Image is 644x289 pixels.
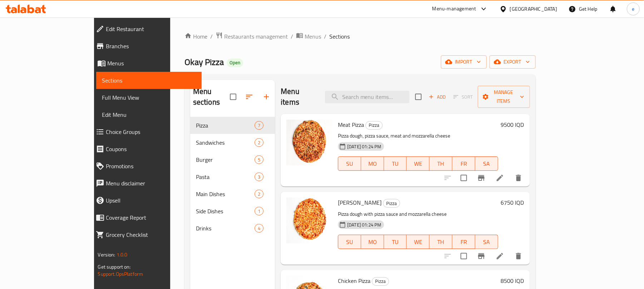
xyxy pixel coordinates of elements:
[387,237,404,247] span: TU
[196,138,255,147] div: Sandwiches
[325,91,409,103] input: search
[190,203,275,220] div: Side Dishes1
[102,110,196,119] span: Edit Menu
[501,276,524,286] h6: 8500 IQD
[490,55,536,69] button: export
[329,32,350,41] span: Sections
[483,88,524,106] span: Manage items
[190,114,275,240] nav: Menu sections
[255,156,263,163] span: 5
[96,106,202,123] a: Edit Menu
[344,221,384,228] span: [DATE] 01:24 PM
[216,32,288,41] a: Restaurants management
[224,32,288,41] span: Restaurants management
[429,156,452,171] button: TH
[455,159,472,169] span: FR
[255,224,264,233] div: items
[255,122,263,129] span: 7
[324,32,326,41] li: /
[510,248,527,265] button: delete
[106,42,196,50] span: Branches
[383,199,400,208] span: Pizza
[383,199,400,208] div: Pizza
[106,25,196,33] span: Edit Restaurant
[255,155,264,164] div: items
[96,72,202,89] a: Sections
[106,179,196,188] span: Menu disclaimer
[255,190,264,198] div: items
[196,190,255,198] span: Main Dishes
[473,169,490,186] button: Branch-specific-item
[338,156,361,171] button: SU
[90,192,202,209] a: Upsell
[456,249,471,264] span: Select to update
[456,170,471,185] span: Select to update
[190,117,275,134] div: Pizza7
[255,121,264,130] div: items
[227,59,243,67] div: Open
[473,248,490,265] button: Branch-specific-item
[341,159,358,169] span: SU
[190,185,275,203] div: Main Dishes2
[90,175,202,192] a: Menu disclaimer
[432,5,476,13] div: Menu-management
[478,159,495,169] span: SA
[102,76,196,85] span: Sections
[255,225,263,232] span: 4
[98,269,143,279] a: Support.OpsPlatform
[441,55,487,69] button: import
[106,162,196,170] span: Promotions
[452,235,475,249] button: FR
[344,143,384,150] span: [DATE] 01:24 PM
[478,86,530,108] button: Manage items
[510,5,557,13] div: [GEOGRAPHIC_DATA]
[475,235,498,249] button: SA
[90,158,202,175] a: Promotions
[501,198,524,208] h6: 6750 IQD
[338,131,498,140] p: Pizza dough, pizza sauce, meat and mozzarella cheese
[98,262,131,271] span: Get support on:
[196,207,255,215] span: Side Dishes
[452,156,475,171] button: FR
[366,121,382,129] span: Pizza
[102,93,196,102] span: Full Menu View
[291,32,293,41] li: /
[255,174,263,180] span: 3
[196,121,255,130] span: Pizza
[361,235,384,249] button: MO
[226,89,241,104] span: Select all sections
[90,20,202,38] a: Edit Restaurant
[193,86,230,108] h2: Menu sections
[258,88,275,105] button: Add section
[455,237,472,247] span: FR
[338,275,370,286] span: Chicken Pizza
[338,235,361,249] button: SU
[190,134,275,151] div: Sandwiches2
[106,230,196,239] span: Grocery Checklist
[338,119,364,130] span: Meat Pizza
[241,88,258,105] span: Sort sections
[372,277,389,285] span: Pizza
[432,237,449,247] span: TH
[90,226,202,243] a: Grocery Checklist
[361,156,384,171] button: MO
[90,209,202,226] a: Coverage Report
[190,168,275,185] div: Pasta3
[210,32,213,41] li: /
[432,159,449,169] span: TH
[106,196,196,205] span: Upsell
[96,89,202,106] a: Full Menu View
[426,91,449,103] span: Add item
[478,237,495,247] span: SA
[255,139,263,146] span: 2
[475,156,498,171] button: SA
[117,250,128,259] span: 1.0.0
[196,155,255,164] span: Burger
[632,5,634,13] span: e
[429,235,452,249] button: TH
[510,169,527,186] button: delete
[98,250,115,259] span: Version:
